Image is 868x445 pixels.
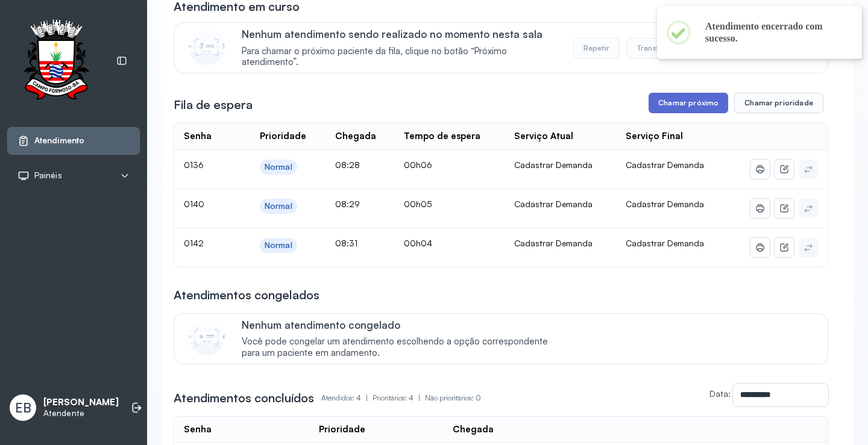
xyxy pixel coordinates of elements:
button: Chamar próximo [649,93,728,113]
div: Prioridade [319,424,365,435]
span: 0136 [184,160,204,170]
div: Senha [184,424,212,435]
div: Chegada [453,424,494,435]
span: 00h06 [404,160,432,170]
div: Senha [184,131,212,142]
div: Prioridade [260,131,306,142]
h3: Atendimentos concluídos [174,390,314,406]
div: Cadastrar Demanda [514,199,607,210]
div: Normal [265,240,292,251]
p: Nenhum atendimento sendo realizado no momento nesta sala [242,28,561,40]
div: Cadastrar Demanda [514,238,607,249]
button: Transferir [627,38,682,58]
span: 08:31 [335,238,357,248]
p: Atendente [43,408,119,419]
div: Normal [265,201,292,211]
p: Nenhum atendimento congelado [242,319,561,331]
span: 0140 [184,199,204,209]
p: Atendidos: 4 [321,390,373,406]
p: Não prioritários: 0 [425,390,481,406]
div: Cadastrar Demanda [514,160,607,170]
button: Repetir [573,38,620,58]
div: Chegada [335,131,376,142]
span: 0142 [184,238,204,248]
span: | [366,393,368,402]
span: 00h05 [404,199,432,209]
span: Você pode congelar um atendimento escolhendo a opção correspondente para um paciente em andamento. [242,336,561,359]
span: Cadastrar Demanda [626,238,704,248]
button: Chamar prioridade [734,93,823,113]
h3: Fila de espera [174,96,253,113]
span: 08:29 [335,199,360,209]
img: Imagem de CalloutCard [189,319,225,355]
img: Imagem de CalloutCard [189,29,225,65]
div: Serviço Atual [514,131,573,142]
span: 08:28 [335,160,360,170]
img: Logotipo do estabelecimento [13,19,99,103]
a: Atendimento [17,135,130,147]
div: Tempo de espera [404,131,480,142]
p: [PERSON_NAME] [43,397,119,408]
span: Painéis [34,170,62,181]
h3: Atendimentos congelados [174,287,319,303]
h2: Atendimento encerrado com sucesso. [705,20,843,45]
span: Cadastrar Demanda [626,199,704,209]
span: Para chamar o próximo paciente da fila, clique no botão “Próximo atendimento”. [242,46,561,69]
span: 00h04 [404,238,432,248]
div: Normal [265,162,292,172]
span: | [418,393,420,402]
p: Prioritários: 4 [373,390,425,406]
label: Data: [709,388,731,399]
span: Atendimento [34,135,84,146]
div: Serviço Final [626,131,683,142]
span: Cadastrar Demanda [626,160,704,170]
